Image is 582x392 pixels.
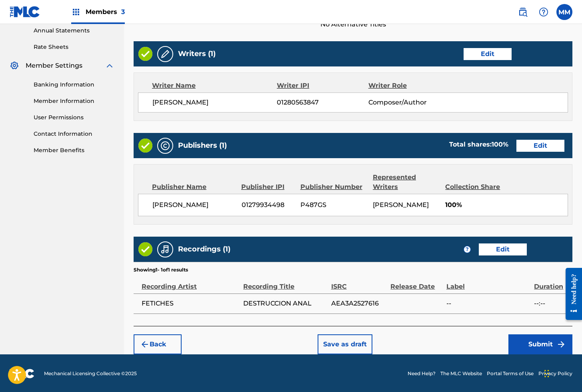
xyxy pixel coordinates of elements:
img: logo [10,369,34,378]
button: Edit [479,243,527,255]
img: MLC Logo [10,6,40,18]
div: Duration [534,273,568,291]
a: Public Search [515,4,531,20]
img: Writers [160,49,170,59]
a: Rate Sheets [34,43,114,51]
div: User Menu [556,4,572,20]
span: 01279934498 [242,200,294,210]
div: Writer Name [152,81,277,90]
h5: Publishers (1) [178,141,227,150]
img: Member Settings [10,61,19,70]
a: Banking Information [34,80,114,89]
h5: Writers (1) [178,49,216,58]
span: -- [446,299,530,308]
span: [PERSON_NAME] [152,200,236,210]
span: FETICHES [142,299,239,308]
button: Save as draft [318,334,372,354]
span: --:-- [534,299,568,308]
div: Collection Share [445,182,508,192]
a: Member Information [34,97,114,105]
span: No Alternative Titles [134,20,572,29]
div: Publisher Number [300,182,367,192]
h5: Recordings (1) [178,245,230,254]
img: Valid [138,242,152,256]
div: Recording Artist [142,273,239,291]
span: [PERSON_NAME] [373,201,429,209]
span: Composer/Author [368,98,452,107]
span: P487GS [300,200,367,210]
img: Valid [138,139,152,153]
span: DESTRUCCION ANAL [243,299,327,308]
button: Back [134,334,182,354]
div: Help [536,4,552,20]
span: 3 [121,8,125,16]
a: Need Help? [408,370,436,377]
a: Member Benefits [34,146,114,155]
span: Members [86,7,125,16]
a: User Permissions [34,113,114,122]
div: Represented Writers [373,173,439,192]
img: Recordings [160,245,170,254]
div: Recording Title [243,273,327,291]
img: expand [105,61,114,70]
button: Submit [508,334,572,354]
p: Showing 1 - 1 of 1 results [134,266,188,273]
a: The MLC Website [440,370,482,377]
span: Mechanical Licensing Collective © 2025 [44,370,137,377]
img: f7272a7cc735f4ea7f67.svg [556,340,566,349]
div: ISRC [331,273,387,291]
img: search [518,7,528,17]
span: [PERSON_NAME] [152,98,277,107]
span: 100% [445,200,568,210]
div: Total shares: [449,140,508,149]
div: Label [446,273,530,291]
div: Drag [544,362,549,386]
a: Privacy Policy [538,370,572,377]
img: help [539,7,548,17]
img: Valid [138,47,152,61]
img: 7ee5dd4eb1f8a8e3ef2f.svg [140,340,150,349]
a: Contact Information [34,130,114,138]
span: 01280563847 [277,98,368,107]
a: Annual Statements [34,26,114,35]
span: AEA3A2527616 [331,299,387,308]
div: Publisher IPI [241,182,294,192]
span: 100 % [492,141,508,148]
div: Writer Role [368,81,452,90]
div: Writer IPI [277,81,368,90]
img: Top Rightsholders [71,7,81,17]
iframe: Chat Widget [542,354,582,392]
img: Publishers [160,141,170,151]
span: ? [464,246,470,253]
a: Portal Terms of Use [487,370,534,377]
div: Publisher Name [152,182,235,192]
div: Release Date [390,273,442,291]
iframe: Resource Center [560,262,582,326]
button: Edit [464,48,512,60]
button: Edit [516,140,564,152]
span: Member Settings [26,61,82,70]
